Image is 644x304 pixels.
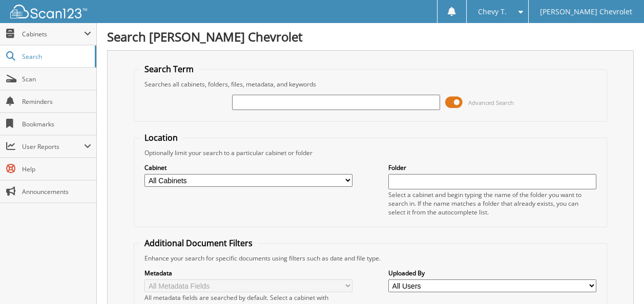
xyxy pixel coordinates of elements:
[139,132,183,143] legend: Location
[139,148,601,157] div: Optionally limit your search to a particular cabinet or folder
[388,190,596,216] div: Select a cabinet and begin typing the name of the folder you want to search in. If the name match...
[22,30,84,38] span: Cabinets
[22,187,91,196] span: Announcements
[10,5,87,18] img: scan123-logo-white.svg
[22,165,91,173] span: Help
[144,163,352,172] label: Cabinet
[478,9,507,15] span: Chevy T.
[139,63,199,75] legend: Search Term
[468,99,514,106] span: Advanced Search
[22,75,91,83] span: Scan
[144,269,352,277] label: Metadata
[139,80,601,89] div: Searches all cabinets, folders, files, metadata, and keywords
[107,28,634,45] h1: Search [PERSON_NAME] Chevrolet
[22,97,91,106] span: Reminders
[139,254,601,263] div: Enhance your search for specific documents using filters such as date and file type.
[22,142,84,151] span: User Reports
[388,163,596,172] label: Folder
[22,120,91,128] span: Bookmarks
[139,237,258,249] legend: Additional Document Filters
[388,269,596,277] label: Uploaded By
[22,52,90,61] span: Search
[593,255,644,304] iframe: Chat Widget
[540,9,632,15] span: [PERSON_NAME] Chevrolet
